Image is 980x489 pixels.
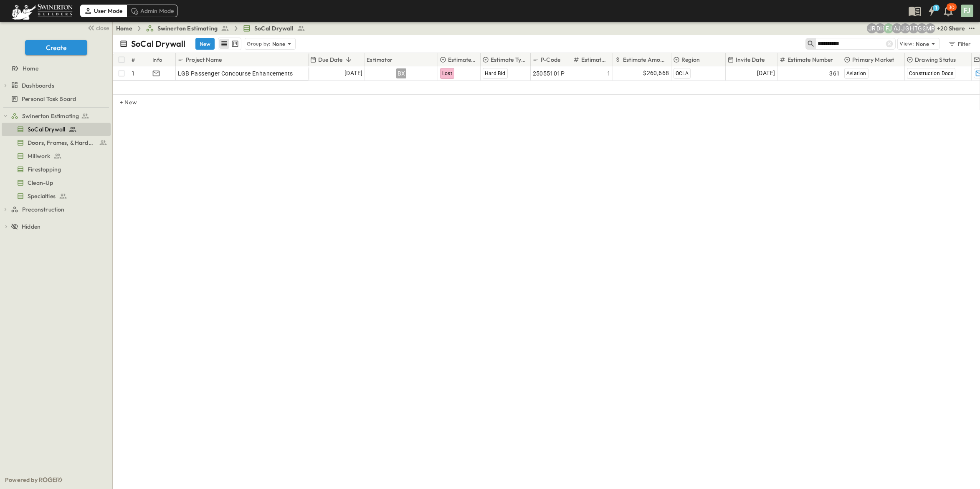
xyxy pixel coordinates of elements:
[28,165,61,174] span: Firestopping
[581,55,608,64] p: Estimate Round
[884,23,894,33] div: Francisco J. Sanchez (frsanchez@swinerton.com)
[2,92,111,106] div: Personal Task Boardtest
[396,68,406,78] div: BX
[84,22,111,33] button: close
[917,23,927,33] div: Gerrad Gerber (gerrad.gerber@swinerton.com)
[607,69,610,78] span: 1
[272,40,286,48] p: None
[22,112,79,120] span: Swinerton Estimating
[541,55,560,64] p: P-Code
[243,24,305,33] a: SoCal Drywall
[925,23,935,33] div: Meghana Raj (meghana.raj@swinerton.com)
[132,48,135,71] div: #
[900,23,910,33] div: Jorge Garcia (jorgarcia@swinerton.com)
[949,4,955,11] p: 30
[80,5,127,17] div: User Mode
[2,190,109,202] a: Specialties
[829,69,840,78] span: 361
[491,55,526,64] p: Estimate Type
[623,55,667,64] p: Estimate Amount
[367,48,393,71] div: Estimator
[852,55,894,64] p: Primary Market
[219,39,229,49] button: row view
[2,150,109,162] a: Millwork
[344,68,362,78] span: [DATE]
[146,24,229,33] a: Swinerton Estimating
[2,163,111,176] div: Firestoppingtest
[945,38,973,50] button: Filter
[120,98,125,106] p: + New
[11,80,109,91] a: Dashboards
[195,38,215,50] button: New
[788,55,833,64] p: Estimate Number
[22,81,54,90] span: Dashboards
[28,192,56,200] span: Specialties
[892,23,902,33] div: Anthony Jimenez (anthony.jimenez@swinerton.com)
[960,4,974,18] button: FJ
[116,24,310,33] nav: breadcrumbs
[2,164,109,175] a: Firestopping
[2,149,111,163] div: Millworktest
[909,71,954,76] span: Construction Docs
[247,40,271,48] p: Group by:
[867,23,877,33] div: Joshua Russell (joshua.russell@swinerton.com)
[2,109,111,123] div: Swinerton Estimatingtest
[485,71,506,76] span: Hard Bid
[961,5,973,17] div: FJ
[254,24,294,33] span: SoCal Drywall
[736,55,765,64] p: Invite Date
[533,69,565,78] span: 25055101P
[22,95,76,103] span: Personal Task Board
[846,71,866,76] span: Aviation
[28,152,50,160] span: Millwork
[2,177,109,189] a: Clean-Up
[157,24,218,33] span: Swinerton Estimating
[915,55,956,64] p: Drawing Status
[2,124,109,135] a: SoCal Drywall
[676,71,689,76] span: OCLA
[10,2,74,20] img: 6c363589ada0b36f064d841b69d3a419a338230e66bb0a533688fa5cc3e9e735.png
[967,23,977,33] button: test
[935,5,937,11] h6: 1
[937,24,945,33] p: + 20
[11,110,109,122] a: Swinerton Estimating
[916,40,929,48] p: None
[96,24,109,32] span: close
[949,24,965,33] div: Share
[947,39,971,48] div: Filter
[127,5,178,17] div: Admin Mode
[218,38,241,50] div: table view
[2,176,111,189] div: Clean-Uptest
[344,55,353,64] button: Sort
[875,23,885,33] div: Daryll Hayward (daryll.hayward@swinerton.com)
[365,53,438,66] div: Estimator
[28,179,53,187] span: Clean-Up
[25,40,87,55] button: Create
[23,64,38,73] span: Home
[186,55,222,64] p: Project Name
[22,205,65,214] span: Preconstruction
[318,55,342,64] p: Due Date
[151,53,176,66] div: Info
[681,55,700,64] p: Region
[2,203,111,216] div: Preconstructiontest
[2,123,111,136] div: SoCal Drywalltest
[442,71,453,76] span: Lost
[448,55,476,64] p: Estimate Status
[11,204,109,215] a: Preconstruction
[130,53,151,66] div: #
[2,136,111,149] div: Doors, Frames, & Hardwaretest
[22,222,41,231] span: Hidden
[899,39,914,48] p: View:
[2,137,109,149] a: Doors, Frames, & Hardware
[131,38,185,50] p: SoCal Drywall
[116,24,132,33] a: Home
[923,3,940,18] button: 1
[757,68,775,78] span: [DATE]
[28,139,96,147] span: Doors, Frames, & Hardware
[28,125,65,134] span: SoCal Drywall
[909,23,919,33] div: Haaris Tahmas (haaris.tahmas@swinerton.com)
[178,69,293,78] span: LGB Passenger Concourse Enhancements
[2,63,109,74] a: Home
[643,68,669,78] span: $260,668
